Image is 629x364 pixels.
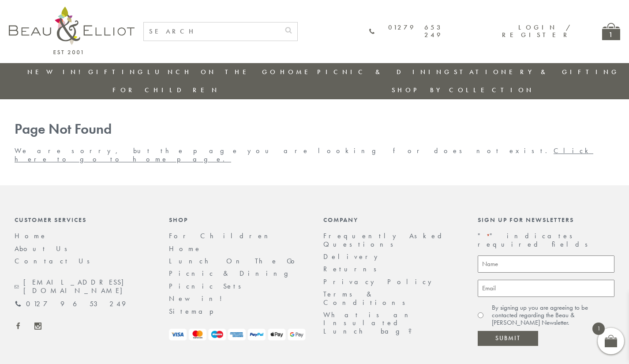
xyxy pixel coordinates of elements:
img: logo [9,7,135,54]
a: Shop by collection [392,86,534,94]
h1: Page Not Found [15,121,614,138]
a: New in! [169,294,228,303]
p: " " indicates required fields [478,232,614,248]
div: Customer Services [15,216,151,223]
a: Picnic Sets [169,281,247,291]
a: Login / Register [502,23,571,39]
a: Stationery & Gifting [454,68,619,76]
img: payment-logos.png [169,329,306,341]
input: SEARCH [144,23,280,41]
a: Delivery [323,252,382,261]
a: For Children [169,231,275,240]
a: Click here to go to home page. [15,146,593,163]
a: Home [169,244,202,253]
span: 1 [592,323,605,335]
a: Home [280,68,315,76]
a: Home [15,231,47,240]
a: 01279 653 249 [15,300,126,308]
input: Submit [478,331,538,346]
a: Picnic & Dining [317,68,452,76]
a: Sitemap [169,307,225,316]
a: Returns [323,264,382,274]
input: Name [478,255,614,273]
div: Shop [169,216,306,223]
a: [EMAIL_ADDRESS][DOMAIN_NAME] [15,278,151,295]
a: Lunch On The Go [147,68,278,76]
a: About Us [15,244,73,253]
a: Picnic & Dining [169,269,297,278]
a: New in! [27,68,86,76]
div: Company [323,216,460,223]
a: What is an Insulated Lunch bag? [323,310,419,336]
a: Lunch On The Go [169,256,300,266]
a: Privacy Policy [323,277,436,286]
a: For Children [112,86,220,94]
input: Email [478,280,614,297]
div: We are sorry, but the page you are looking for does not exist. [6,121,623,163]
a: Terms & Conditions [323,289,411,307]
a: Contact Us [15,256,96,266]
label: By signing up you are agreeing to be contacted regarding the Beau & [PERSON_NAME] Newsletter. [492,304,614,327]
div: Sign up for newsletters [478,216,614,223]
a: Frequently Asked Questions [323,231,447,248]
a: 01279 653 249 [369,24,443,39]
a: 1 [602,23,620,40]
a: Gifting [88,68,146,76]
